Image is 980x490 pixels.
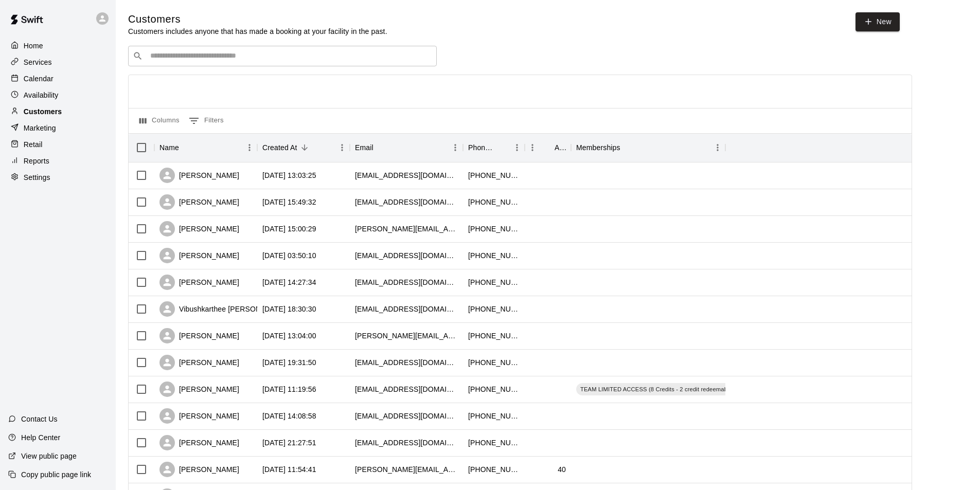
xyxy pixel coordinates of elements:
[576,133,620,162] div: Memberships
[355,197,458,207] div: ladyblackoutsoftball@gmail.com
[24,57,52,67] p: Services
[355,357,458,368] div: ebadullahkhan1998@gmail.com
[8,38,108,53] a: Home
[262,224,316,234] div: 2025-08-16 15:00:29
[262,250,316,261] div: 2025-08-14 03:50:10
[262,277,316,287] div: 2025-08-13 14:27:34
[159,435,239,450] div: [PERSON_NAME]
[159,221,239,237] div: [PERSON_NAME]
[159,168,239,183] div: [PERSON_NAME]
[856,12,900,31] a: New
[555,133,566,162] div: Age
[21,469,91,480] p: Copy public page link
[355,384,458,394] div: sh388584@gmail.com
[262,384,316,394] div: 2025-08-06 11:19:56
[355,331,458,341] div: jithin.jacob81@gmail.com
[8,120,108,136] a: Marketing
[8,55,108,70] a: Services
[355,438,458,448] div: sufisafa0@gmail.com
[334,140,350,155] button: Menu
[468,464,520,475] div: +13369264487
[262,133,297,162] div: Created At
[24,172,50,183] p: Settings
[262,170,316,180] div: 2025-08-21 13:03:25
[355,277,458,287] div: prithvi.beri@gmail.com
[8,71,108,86] a: Calendar
[262,197,316,207] div: 2025-08-20 15:49:32
[159,133,179,162] div: Name
[495,140,509,155] button: Sort
[24,106,62,117] p: Customers
[468,384,520,394] div: +13467412249
[159,462,239,477] div: [PERSON_NAME]
[355,250,458,261] div: piyusharora6505@gmail.com
[576,383,752,395] div: TEAM LIMITED ACCESS (8 Credits - 2 credit redeemable daily)
[571,133,725,162] div: Memberships
[468,331,520,341] div: +19793551718
[8,170,108,185] a: Settings
[24,74,54,84] p: Calendar
[468,304,520,314] div: +19799858020
[355,464,458,475] div: manas.5219@gmail.com
[128,26,387,37] p: Customers includes anyone that has made a booking at your facility in the past.
[21,432,60,443] p: Help Center
[186,113,226,129] button: Show filters
[525,140,540,155] button: Menu
[468,133,495,162] div: Phone Number
[468,197,520,207] div: +18327055405
[159,355,239,370] div: [PERSON_NAME]
[262,411,316,421] div: 2025-08-05 14:08:58
[620,140,635,155] button: Sort
[8,153,108,169] div: Reports
[468,357,520,368] div: +18327719504
[468,411,520,421] div: +13462080014
[257,133,350,162] div: Created At
[355,133,373,162] div: Email
[159,328,239,343] div: [PERSON_NAME]
[24,41,43,51] p: Home
[710,140,725,155] button: Menu
[128,12,387,26] h5: Customers
[159,301,288,317] div: Vibushkarthee [PERSON_NAME]
[355,411,458,421] div: stafinjacob@outlook.com
[262,304,316,314] div: 2025-08-12 18:30:30
[159,382,239,397] div: [PERSON_NAME]
[24,156,49,166] p: Reports
[468,277,520,287] div: +14402229840
[21,414,58,424] p: Contact Us
[468,250,520,261] div: +12812455009
[24,139,43,150] p: Retail
[576,385,752,393] span: TEAM LIMITED ACCESS (8 Credits - 2 credit redeemable daily)
[8,137,108,152] a: Retail
[24,90,59,100] p: Availability
[262,357,316,368] div: 2025-08-06 19:31:50
[355,170,458,180] div: bilalsyed76@gmail.com
[24,123,56,133] p: Marketing
[159,248,239,263] div: [PERSON_NAME]
[355,224,458,234] div: karim@fahimul.com
[463,133,525,162] div: Phone Number
[262,464,316,475] div: 2025-08-03 11:54:41
[355,304,458,314] div: vibushks@gmail.com
[297,140,312,155] button: Sort
[159,194,239,210] div: [PERSON_NAME]
[8,104,108,119] a: Customers
[21,451,77,461] p: View public page
[262,331,316,341] div: 2025-08-08 13:04:00
[262,438,316,448] div: 2025-08-04 21:27:51
[540,140,555,155] button: Sort
[468,170,520,180] div: +12814553221
[128,46,437,66] div: Search customers by name or email
[509,140,525,155] button: Menu
[8,87,108,103] a: Availability
[525,133,571,162] div: Age
[373,140,388,155] button: Sort
[179,140,193,155] button: Sort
